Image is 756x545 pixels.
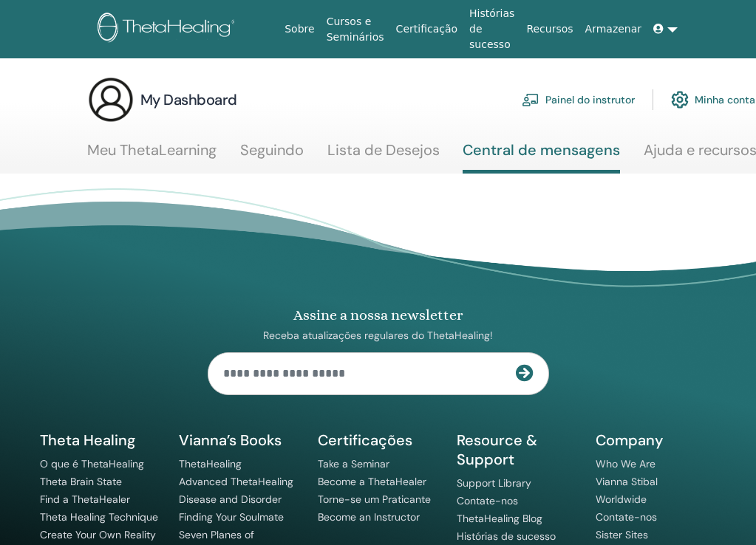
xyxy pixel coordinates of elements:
[463,141,620,174] a: Central de mensagens
[140,89,237,110] h3: My Dashboard
[457,476,531,490] a: Support Library
[179,457,242,470] a: ThetaHealing
[318,510,420,524] a: Become an Instructor
[87,141,217,170] a: Meu ThetaLearning
[318,431,439,450] h5: Certificações
[596,528,648,541] a: Sister Sites
[179,493,282,506] a: Disease and Disorder
[321,8,390,51] a: Cursos e Seminários
[457,512,542,525] a: ThetaHealing Blog
[98,13,240,46] img: logo.png
[390,16,463,43] a: Certificação
[179,431,300,450] h5: Vianna’s Books
[179,475,293,488] a: Advanced ThetaHealing
[40,510,158,524] a: Theta Healing Technique
[457,529,556,543] a: Histórias de sucesso
[40,457,144,470] a: O que é ThetaHealing
[596,457,655,470] a: Who We Are
[240,141,304,170] a: Seguindo
[671,83,755,116] a: Minha conta
[318,475,426,488] a: Become a ThetaHealer
[671,87,689,112] img: cog.svg
[40,493,130,506] a: Find a ThetaHealer
[596,510,657,524] a: Contate-nos
[208,329,549,342] p: Receba atualizações regulares do ThetaHealing!
[520,16,579,43] a: Recursos
[327,141,440,170] a: Lista de Desejos
[40,475,122,488] a: Theta Brain State
[318,457,389,470] a: Take a Seminar
[457,494,518,507] a: Contate-nos
[40,431,161,450] h5: Theta Healing
[208,306,549,323] h4: Assine a nossa newsletter
[318,493,431,506] a: Torne-se um Praticante
[87,76,134,123] img: generic-user-icon.jpg
[596,475,658,488] a: Vianna Stibal
[179,510,284,524] a: Finding Your Soulmate
[457,431,578,469] h5: Resource & Support
[579,16,647,43] a: Armazenar
[522,83,635,116] a: Painel do instrutor
[522,93,539,106] img: chalkboard-teacher.svg
[596,493,647,506] a: Worldwide
[279,16,320,43] a: Sobre
[596,431,717,450] h5: Company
